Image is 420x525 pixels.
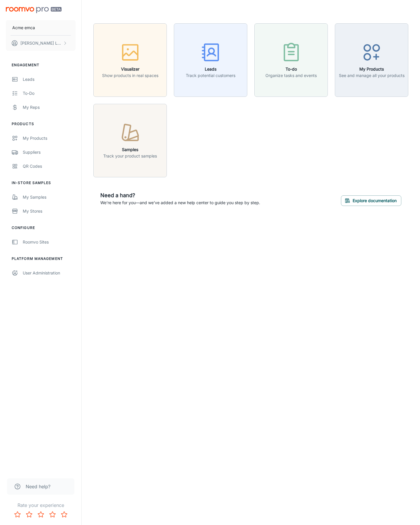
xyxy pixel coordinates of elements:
[23,76,76,83] div: Leads
[6,36,76,51] button: [PERSON_NAME] Leaptools
[335,57,408,62] a: My ProductsSee and manage all your products
[186,72,235,79] p: Track potential customers
[6,20,76,35] button: Acme emca
[23,163,76,169] div: QR Codes
[103,153,157,159] p: Track your product samples
[265,72,317,79] p: Organize tasks and events
[93,104,167,177] button: SamplesTrack your product samples
[341,197,401,203] a: Explore documentation
[23,104,76,111] div: My Reps
[341,195,401,206] button: Explore documentation
[12,24,35,31] p: Acme emca
[6,7,62,13] img: Roomvo PRO Beta
[186,66,235,72] h6: Leads
[20,40,62,46] p: [PERSON_NAME] Leaptools
[102,72,158,79] p: Show products in real spaces
[265,66,317,72] h6: To-do
[23,149,76,155] div: Suppliers
[103,146,157,153] h6: Samples
[23,135,76,141] div: My Products
[93,137,167,143] a: SamplesTrack your product samples
[23,194,76,200] div: My Samples
[339,66,405,72] h6: My Products
[174,23,247,97] button: LeadsTrack potential customers
[254,23,328,97] button: To-doOrganize tasks and events
[100,199,260,206] p: We're here for you—and we've added a new help center to guide you step by step.
[174,57,247,62] a: LeadsTrack potential customers
[254,57,328,62] a: To-doOrganize tasks and events
[335,23,408,97] button: My ProductsSee and manage all your products
[93,23,167,97] button: VisualizerShow products in real spaces
[23,208,76,214] div: My Stores
[339,72,405,79] p: See and manage all your products
[102,66,158,72] h6: Visualizer
[100,191,260,199] h6: Need a hand?
[23,90,76,97] div: To-do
